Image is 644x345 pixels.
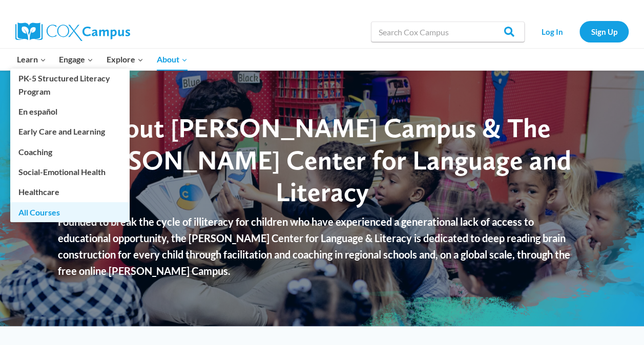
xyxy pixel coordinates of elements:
a: PK-5 Structured Literacy Program [10,69,130,101]
nav: Secondary Navigation [530,21,629,42]
button: Child menu of Learn [10,49,53,70]
nav: Primary Navigation [10,49,194,70]
button: Child menu of Explore [100,49,150,70]
span: About [PERSON_NAME] Campus & The [PERSON_NAME] Center for Language and Literacy [73,112,571,208]
a: All Courses [10,202,130,222]
a: Social-Emotional Health [10,162,130,182]
a: Coaching [10,142,130,161]
a: Healthcare [10,182,130,202]
a: Early Care and Learning [10,122,130,141]
input: Search Cox Campus [371,21,525,42]
a: Sign Up [579,21,629,42]
p: Founded to break the cycle of illiteracy for children who have experienced a generational lack of... [58,213,586,279]
button: Child menu of Engage [53,49,100,70]
a: Log In [530,21,574,42]
img: Cox Campus [15,23,130,41]
a: En español [10,102,130,121]
button: Child menu of About [150,49,194,70]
